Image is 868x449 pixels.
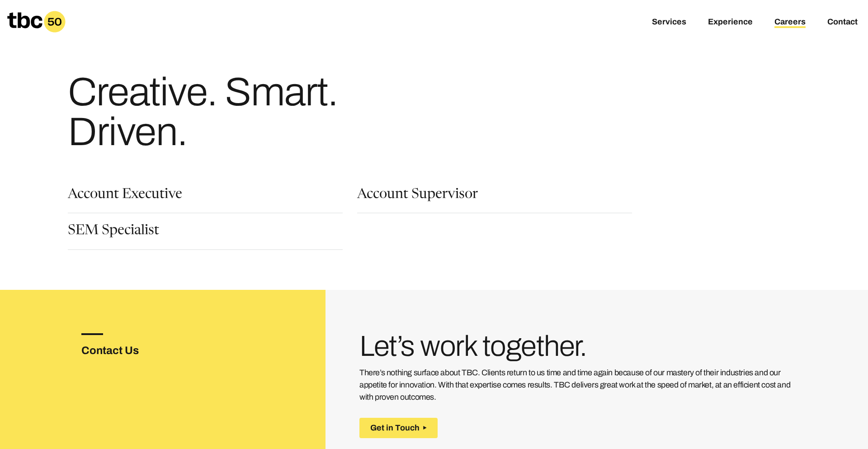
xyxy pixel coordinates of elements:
a: Contact [827,17,858,28]
a: Careers [774,17,806,28]
p: There’s nothing surface about TBC. Clients return to us time and time again because of our master... [359,367,800,403]
h3: Contact Us [81,342,168,359]
a: Account Supervisor [357,188,478,203]
h1: Creative. Smart. Driven. [68,72,415,152]
a: Experience [708,17,753,28]
a: Services [652,17,686,28]
h3: Let’s work together. [359,333,800,359]
button: Get in Touch [359,418,438,438]
a: SEM Specialist [68,224,159,240]
span: Get in Touch [370,423,420,433]
a: Account Executive [68,188,182,203]
a: Homepage [7,11,66,33]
